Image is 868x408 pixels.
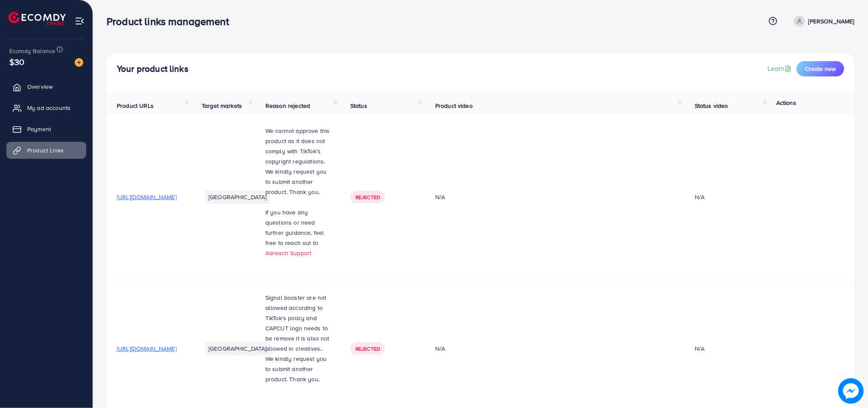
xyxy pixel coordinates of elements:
span: Product Links [27,146,64,155]
img: image [75,58,83,67]
span: [URL][DOMAIN_NAME] [117,193,177,201]
span: Reason rejected [265,101,310,110]
span: Product URLs [117,101,154,110]
a: Payment [6,121,86,138]
span: We cannot approve this product as it does not comply with TikTok's copyright regulations. We kind... [265,127,330,196]
div: N/A [435,344,674,353]
span: Product video [435,101,473,110]
span: Status [350,101,367,110]
span: Actions [776,98,796,107]
button: Create new [797,61,844,76]
span: Payment [27,125,51,133]
span: $30 [9,56,24,68]
span: Ecomdy Balance [9,47,55,55]
a: Product Links [6,142,86,159]
img: logo [8,12,66,25]
span: Rejected [355,345,380,352]
span: Status video [695,101,728,110]
div: N/A [695,193,705,201]
span: Create new [805,65,836,73]
h4: Your product links [117,64,189,74]
span: Target markets [202,101,242,110]
span: My ad accounts [27,104,70,112]
p: Signal booster are not allowed according to TikTok's policy and CAPCUT logo needs to be remove it... [265,293,330,384]
span: Overview [27,82,53,91]
a: Adreach Support [265,249,311,257]
a: Overview [6,78,86,95]
div: N/A [435,193,674,201]
h3: Product links management [107,15,236,28]
span: [URL][DOMAIN_NAME] [117,344,177,353]
img: menu [75,16,85,26]
span: Rejected [355,194,380,201]
a: My ad accounts [6,99,86,116]
li: [GEOGRAPHIC_DATA] [205,190,270,204]
div: N/A [695,344,705,353]
a: Learn [767,64,793,73]
span: If you have any questions or need further guidance, feel free to reach out to [265,208,324,247]
p: [PERSON_NAME] [809,16,854,26]
li: [GEOGRAPHIC_DATA] [205,342,270,355]
img: image [838,378,864,404]
a: [PERSON_NAME] [791,16,854,27]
